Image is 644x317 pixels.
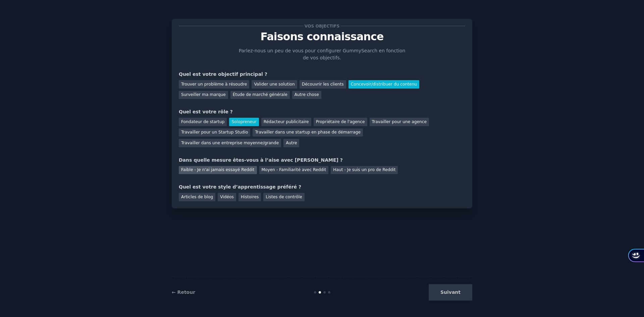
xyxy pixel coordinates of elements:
font: Découvrir les clients [302,82,344,87]
font: Autre [286,141,297,145]
font: Solopreneur [231,119,256,124]
font: Listes de contrôle [266,195,302,199]
a: ← Retour [172,289,195,295]
font: Travailler dans une startup en phase de démarrage [255,130,361,135]
font: Fondateur de startup [181,119,224,124]
font: Valider une solution [254,82,294,87]
font: Surveiller ma marque [181,92,226,97]
font: Parlez-nous un peu de vous pour configurer GummySearch en fonction de vos objectifs. [239,48,406,60]
font: Étude de marché générale [233,92,287,97]
font: Faisons connaissance [261,31,384,43]
font: Moyen - Familiarité avec Reddit [262,167,326,172]
font: Rédacteur publicitaire [264,119,309,124]
font: Articles de blog [181,195,213,199]
font: Travailler pour un Startup Studio [181,130,248,135]
font: Haut - Je suis un pro de Reddit [333,167,395,172]
font: Dans quelle mesure êtes-vous à l’aise avec [PERSON_NAME] ? [179,157,343,163]
font: Travailler pour une agence [372,119,427,124]
font: Quel est votre rôle ? [179,109,233,114]
font: Propriétaire de l'agence [316,119,365,124]
font: Quel est votre objectif principal ? [179,71,267,77]
font: Travailler dans une entreprise moyenne/grande [181,141,279,145]
font: Vos objectifs [305,24,340,29]
font: Concevoir/distribuer du contenu [351,82,417,87]
font: Faible - Je n'ai jamais essayé Reddit [181,167,255,172]
font: Vidéos [220,195,234,199]
font: Histoires [241,195,259,199]
font: Quel est votre style d’apprentissage préféré ? [179,184,301,190]
font: Autre chose [294,92,319,97]
font: Trouver un problème à résoudre [181,82,247,87]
